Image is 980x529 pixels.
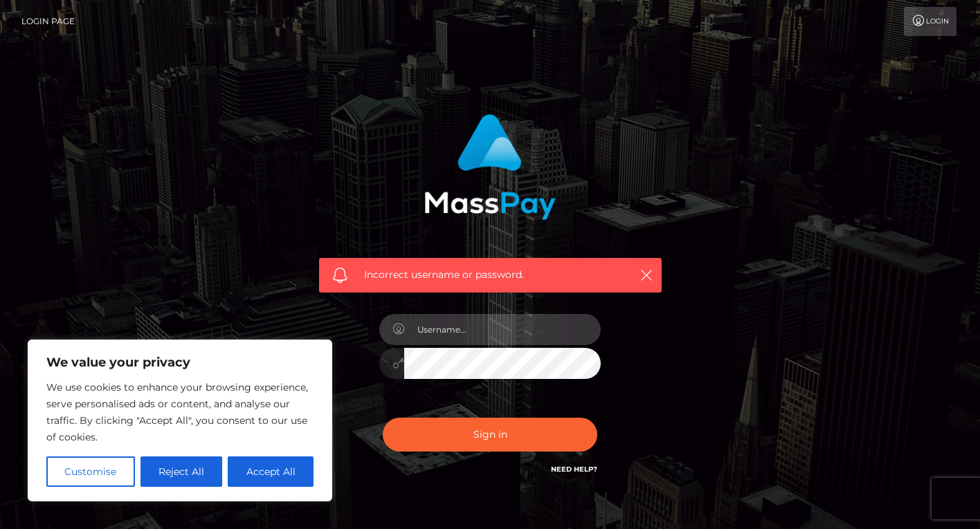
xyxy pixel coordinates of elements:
input: Username... [404,314,601,345]
button: Reject All [140,456,223,487]
p: We use cookies to enhance your browsing experience, serve personalised ads or content, and analys... [46,379,314,445]
button: Accept All [228,456,314,487]
a: Need Help? [551,465,597,474]
img: MassPay Login [424,114,556,220]
a: Login Page [21,7,75,36]
span: Incorrect username or password. [364,268,617,282]
button: Customise [46,456,135,487]
p: We value your privacy [46,354,314,371]
div: We value your privacy [28,340,332,501]
button: Sign in [383,418,597,452]
a: Login [904,7,956,36]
